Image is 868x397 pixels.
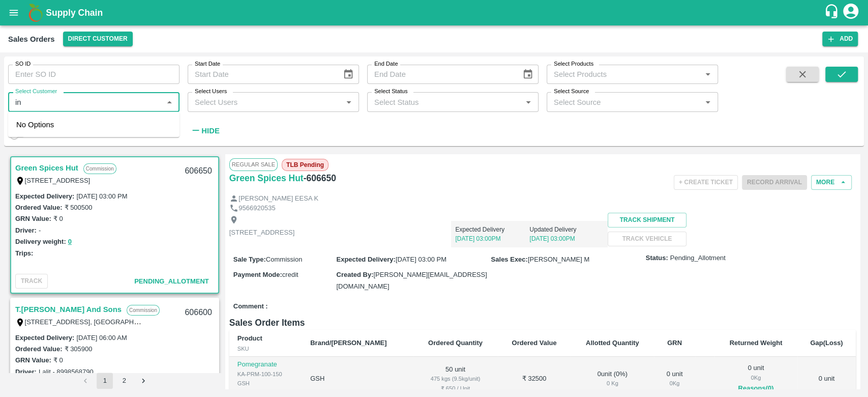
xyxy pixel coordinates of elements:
[374,60,398,68] label: End Date
[76,334,127,342] label: [DATE] 06:00 AM
[39,368,94,376] label: Lalit - 8998568790
[2,1,25,24] button: open drawer
[25,318,334,326] label: [STREET_ADDRESS], [GEOGRAPHIC_DATA], [GEOGRAPHIC_DATA], 221007, [GEOGRAPHIC_DATA]
[554,88,589,96] label: Select Source
[701,68,714,81] button: Open
[237,334,262,342] b: Product
[518,65,537,84] button: Choose date
[811,175,852,190] button: More
[310,339,386,347] b: Brand/[PERSON_NAME]
[730,339,783,347] b: Returned Weight
[396,256,446,263] span: [DATE] 03:00 PM
[178,301,218,325] div: 606600
[15,334,74,342] label: Expected Delivery :
[15,238,66,245] label: Delivery weight:
[824,4,842,22] div: customer-support
[529,225,604,234] p: Updated Delivery
[608,213,686,228] button: Track Shipment
[25,3,46,23] img: logo
[53,356,63,364] label: ₹ 0
[135,373,152,389] button: Go to next page
[339,65,358,84] button: Choose date
[304,171,336,185] h6: - 606650
[15,88,57,96] label: Select Customer
[512,339,556,347] b: Ordered Value
[229,171,304,185] a: Green Spices Hut
[742,178,807,186] span: Please dispatch the trip before ending
[670,253,726,263] span: Pending_Allotment
[8,33,55,46] div: Sales Orders
[163,96,176,109] button: Close
[15,204,62,211] label: Ordered Value:
[188,65,335,84] input: Start Date
[15,368,37,376] label: Driver:
[233,302,268,311] label: Comment :
[237,379,294,388] div: GSH
[554,60,593,68] label: Select Products
[266,256,303,263] span: Commission
[237,344,294,353] div: SKU
[646,253,668,263] label: Status:
[723,373,789,382] div: 0 Kg
[15,356,51,364] label: GRN Value:
[191,95,339,108] input: Select Users
[76,192,127,200] label: [DATE] 03:00 PM
[127,305,160,316] p: Commission
[64,345,92,353] label: ₹ 305900
[134,277,209,285] span: Pending_Allotment
[550,68,698,81] input: Select Products
[15,215,51,222] label: GRN Value:
[76,373,153,389] nav: pagination navigation
[53,215,63,222] label: ₹ 0
[15,161,78,175] a: Green Spices Hut
[15,345,62,353] label: Ordered Value:
[237,370,294,379] div: KA-PRM-100-150
[579,370,646,388] div: 0 unit ( 0 %)
[238,194,318,204] p: [PERSON_NAME] EESA K
[528,256,589,263] span: [PERSON_NAME] M
[229,228,295,238] p: [STREET_ADDRESS]
[529,234,604,243] p: [DATE] 03:00PM
[491,256,528,263] label: Sales Exec :
[342,96,355,109] button: Open
[15,249,33,257] label: Trips:
[550,95,698,108] input: Select Source
[662,379,687,388] div: 0 Kg
[237,360,294,370] p: Pomegranate
[282,159,328,171] span: TLB Pending
[233,271,282,278] label: Payment Mode :
[15,192,74,200] label: Expected Delivery :
[229,316,856,330] h6: Sales Order Items
[188,122,222,139] button: Hide
[8,65,179,84] input: Enter SO ID
[16,121,54,129] span: No Options
[428,339,483,347] b: Ordered Quantity
[662,370,687,388] div: 0 unit
[336,271,373,278] label: Created By :
[116,373,132,389] button: Go to page 2
[238,204,275,213] p: 9566920535
[46,8,103,18] b: Supply Chain
[336,271,487,290] span: [PERSON_NAME][EMAIL_ADDRESS][DOMAIN_NAME]
[522,96,535,109] button: Open
[842,2,860,23] div: account of current user
[455,225,529,234] p: Expected Delivery
[83,163,116,174] p: Commission
[701,96,714,109] button: Open
[667,339,682,347] b: GRN
[68,236,72,248] button: 0
[15,226,37,234] label: Driver:
[723,383,789,394] button: Reasons(0)
[336,256,395,263] label: Expected Delivery :
[421,384,489,393] div: ₹ 650 / Unit
[233,256,266,263] label: Sale Type :
[178,159,218,183] div: 606650
[810,339,843,347] b: Gap(Loss)
[64,204,92,211] label: ₹ 500500
[15,60,31,68] label: SO ID
[455,234,529,243] p: [DATE] 03:00PM
[370,95,519,108] input: Select Status
[15,303,122,316] a: T.[PERSON_NAME] And Sons
[229,158,278,171] span: Regular Sale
